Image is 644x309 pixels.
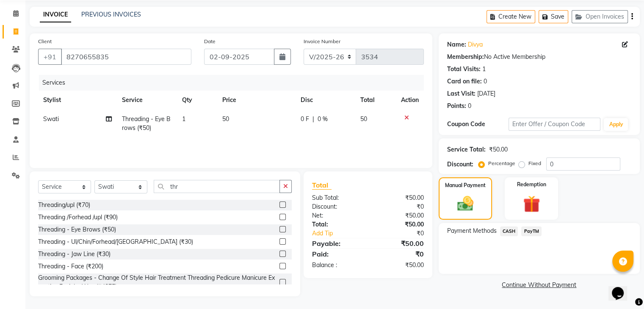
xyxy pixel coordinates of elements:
[306,193,368,202] div: Sub Total:
[447,120,509,129] div: Coupon Code
[447,40,466,49] div: Name:
[360,115,367,123] span: 50
[447,52,631,61] div: No Active Membership
[306,211,368,220] div: Net:
[38,213,118,222] div: Threading /Forhead /upl (₹90)
[445,182,486,189] label: Manual Payment
[312,115,314,124] span: |
[368,193,430,202] div: ₹50.00
[477,89,495,98] div: [DATE]
[217,91,296,110] th: Price
[38,237,193,246] div: Threading - Ul/Chin/Forhead/[GEOGRAPHIC_DATA] (₹30)
[528,160,541,167] label: Fixed
[604,118,628,131] button: Apply
[81,11,141,18] a: PREVIOUS INVOICES
[447,52,484,61] div: Membership:
[38,49,62,65] button: +91
[518,193,545,215] img: _gift.svg
[38,91,117,110] th: Stylist
[38,273,276,291] div: Grooming Packages - Change Of Style Hair Treatment Threading Pedicure Manicure Executive Facial +...
[521,226,542,236] span: PayTM
[38,38,52,45] label: Client
[306,261,368,270] div: Balance :
[304,38,340,45] label: Invoice Number
[43,115,59,123] span: Swati
[368,220,430,229] div: ₹50.00
[484,77,487,86] div: 0
[572,10,628,23] button: Open Invoices
[378,229,430,238] div: ₹0
[182,115,185,123] span: 1
[396,91,424,110] th: Action
[447,160,473,169] div: Discount:
[61,49,191,65] input: Search by Name/Mobile/Email/Code
[355,91,396,110] th: Total
[40,7,71,22] a: INVOICE
[306,202,368,211] div: Discount:
[306,229,378,238] a: Add Tip
[38,201,90,210] div: Threading/upl (₹70)
[368,211,430,220] div: ₹50.00
[517,181,546,188] label: Redemption
[489,145,508,154] div: ₹50.00
[368,202,430,211] div: ₹0
[177,91,217,110] th: Qty
[368,261,430,270] div: ₹50.00
[486,10,535,23] button: Create New
[500,226,518,236] span: CASH
[301,115,309,124] span: 0 F
[447,77,482,86] div: Card on file:
[452,194,478,213] img: _cash.svg
[306,238,368,248] div: Payable:
[318,115,328,124] span: 0 %
[368,238,430,248] div: ₹50.00
[447,226,497,235] span: Payment Methods
[539,10,568,23] button: Save
[296,91,355,110] th: Disc
[38,225,116,234] div: Threading - Eye Brows (₹50)
[204,38,216,45] label: Date
[440,281,638,290] a: Continue Without Payment
[38,250,111,259] div: Threading - Jaw Line (₹30)
[222,115,229,123] span: 50
[368,249,430,259] div: ₹0
[306,249,368,259] div: Paid:
[39,75,430,91] div: Services
[482,65,486,74] div: 1
[154,180,280,193] input: Search or Scan
[447,102,466,110] div: Points:
[447,89,475,98] div: Last Visit:
[488,160,515,167] label: Percentage
[122,115,171,132] span: Threading - Eye Brows (₹50)
[447,65,481,74] div: Total Visits:
[306,220,368,229] div: Total:
[468,102,471,110] div: 0
[608,275,636,301] iframe: chat widget
[117,91,177,110] th: Service
[312,181,332,190] span: Total
[468,40,483,49] a: Divya
[38,262,103,271] div: Threading - Face (₹200)
[447,145,486,154] div: Service Total:
[509,118,601,131] input: Enter Offer / Coupon Code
